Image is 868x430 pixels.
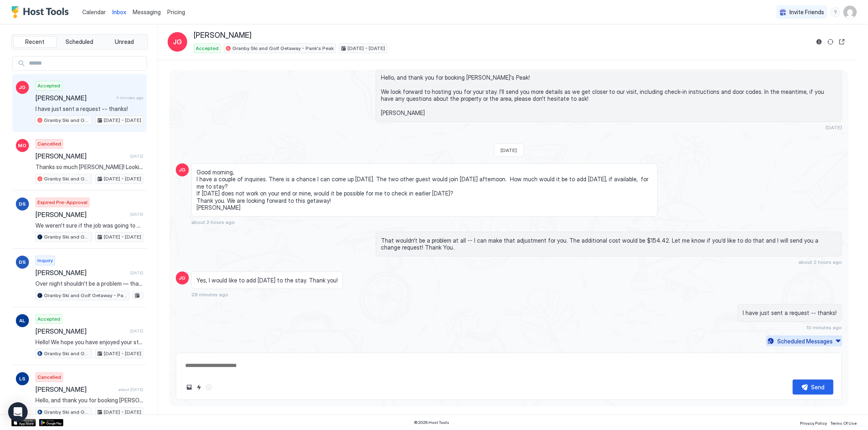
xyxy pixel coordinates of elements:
[118,387,143,392] span: about [DATE]
[348,45,385,52] span: [DATE] - [DATE]
[82,9,106,15] span: Calendar
[35,211,127,219] span: [PERSON_NAME]
[179,274,186,282] span: JG
[191,219,235,225] span: about 2 hours ago
[777,337,833,345] div: Scheduled Messages
[11,6,72,18] a: Host Tools Logo
[104,117,141,124] span: [DATE] - [DATE]
[37,374,61,381] span: Cancelled
[39,419,63,426] a: Google Play Store
[19,84,26,91] span: JG
[826,124,842,130] span: [DATE]
[20,317,26,324] span: AL
[37,140,61,148] span: Cancelled
[800,418,827,427] a: Privacy Policy
[8,402,28,422] div: Open Intercom Messenger
[826,37,835,47] button: Sync reservation
[194,382,204,392] button: Quick reply
[414,420,450,425] span: © 2025 Host Tools
[37,82,60,89] span: Accepted
[133,8,161,16] a: Messaging
[44,233,90,241] span: Granby Ski and Golf Getaway - Pank's Peak
[44,292,127,299] span: Granby Ski and Golf Getaway - Pank's Peak
[501,147,517,153] span: [DATE]
[837,37,847,47] button: Open reservation
[130,212,143,217] span: [DATE]
[37,257,53,264] span: Inquiry
[381,237,837,251] span: That wouldn't be a problem at all -- I can make that adjustment for you. The additional cost woul...
[13,36,57,48] button: Recent
[830,418,857,427] a: Terms Of Use
[232,45,334,52] span: Granby Ski and Golf Getaway - Pank's Peak
[743,309,837,317] span: I have just sent a request -- thanks!
[26,56,146,70] input: Input Field
[167,9,185,16] span: Pricing
[197,277,338,284] span: Yes, I would like to add [DATE] to the stay. Thank you!
[35,339,143,346] span: Hello! We hope you have enjoyed your stay at [GEOGRAPHIC_DATA]! Just a reminder that your check-o...
[66,38,94,46] span: Scheduled
[35,105,143,113] span: I have just sent a request -- thanks!
[115,38,134,46] span: Unread
[814,37,824,47] button: Reservation information
[35,152,127,160] span: [PERSON_NAME]
[20,375,26,382] span: LS
[44,350,90,357] span: Granby Ski and Golf Getaway - Pank's Peak
[11,34,148,50] div: tab-group
[194,31,251,40] span: [PERSON_NAME]
[191,291,228,298] span: 28 minutes ago
[19,200,26,208] span: DS
[35,269,127,277] span: [PERSON_NAME]
[806,324,842,330] span: 10 minutes ago
[130,328,143,334] span: [DATE]
[798,259,842,265] span: about 2 hours ago
[196,45,219,52] span: Accepted
[130,154,143,159] span: [DATE]
[37,199,87,206] span: Expired Pre-Approval
[116,95,143,100] span: 4 minutes ago
[35,397,143,404] span: Hello, and thank you for booking [PERSON_NAME]'s Peak! We look forward to hosting you for your st...
[130,270,143,276] span: [DATE]
[381,74,837,117] span: Hello, and thank you for booking [PERSON_NAME]'s Peak! We look forward to hosting you for your st...
[811,383,825,391] div: Send
[112,8,126,16] a: Inbox
[112,9,126,15] span: Inbox
[197,169,652,211] span: Good morning, I have a couple of inquiries. There is a chance I can come up [DATE]. The two other...
[35,94,113,102] span: [PERSON_NAME]
[173,37,182,47] span: JG
[133,9,161,15] span: Messaging
[103,36,146,48] button: Unread
[44,408,90,416] span: Granby Ski and Golf Getaway - Pank's Peak
[104,175,141,182] span: [DATE] - [DATE]
[37,315,60,323] span: Accepted
[18,142,27,149] span: MO
[44,175,90,182] span: Granby Ski and Golf Getaway - Pank's Peak
[19,258,26,266] span: DS
[35,327,127,335] span: [PERSON_NAME]
[35,222,143,229] span: We weren’t sure if the job was going to go thru
[830,421,857,426] span: Terms Of Use
[844,6,857,19] div: User profile
[58,36,101,48] button: Scheduled
[104,350,141,357] span: [DATE] - [DATE]
[800,421,827,426] span: Privacy Policy
[82,8,106,16] a: Calendar
[184,382,194,392] button: Upload image
[11,419,36,426] a: App Store
[35,163,143,171] span: Thanks so much [PERSON_NAME]! Looking forward to it.
[766,336,842,347] button: Scheduled Messages
[25,38,44,46] span: Recent
[104,233,141,241] span: [DATE] - [DATE]
[35,385,115,393] span: [PERSON_NAME]
[44,117,90,124] span: Granby Ski and Golf Getaway - Pank's Peak
[104,408,141,416] span: [DATE] - [DATE]
[789,9,824,16] span: Invite Friends
[793,380,833,395] button: Send
[831,7,840,17] div: menu
[35,280,143,287] span: Over night shouldn’t be a problem — thanks
[179,166,186,174] span: JG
